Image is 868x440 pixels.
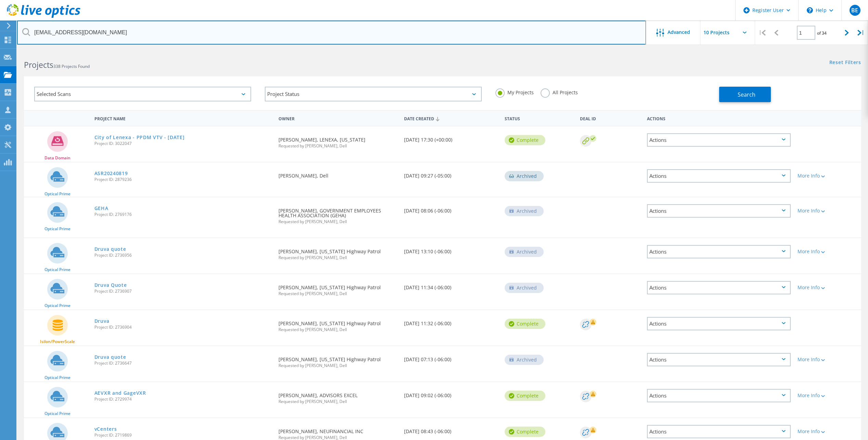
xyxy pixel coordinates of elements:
[798,429,858,434] div: More Info
[495,88,534,95] label: My Projects
[798,173,858,178] div: More Info
[24,59,53,70] b: Projects
[401,126,501,149] div: [DATE] 17:30 (+00:00)
[505,427,545,437] div: Complete
[647,133,791,147] div: Actions
[401,310,501,333] div: [DATE] 11:32 (-06:00)
[278,400,397,404] span: Requested by [PERSON_NAME], Dell
[401,162,501,185] div: [DATE] 09:27 (-05:00)
[94,253,272,257] span: Project ID: 2736956
[91,112,275,124] div: Project Name
[647,353,791,366] div: Actions
[278,144,397,148] span: Requested by [PERSON_NAME], Dell
[44,376,70,380] span: Optical Prime
[94,247,126,252] a: Druva quote
[44,304,70,308] span: Optical Prime
[275,162,401,185] div: [PERSON_NAME], Dell
[829,60,861,66] a: Reset Filters
[44,268,70,272] span: Optical Prime
[798,357,858,362] div: More Info
[278,256,397,260] span: Requested by [PERSON_NAME], Dell
[44,156,70,160] span: Data Domain
[505,171,544,181] div: Archived
[798,393,858,398] div: More Info
[401,197,501,220] div: [DATE] 08:06 (-06:00)
[94,178,272,182] span: Project ID: 2879236
[94,283,127,288] a: Druva Quote
[505,247,544,257] div: Archived
[647,169,791,183] div: Actions
[275,382,401,411] div: [PERSON_NAME], ADVISORS EXCEL
[668,30,690,35] span: Advanced
[275,346,401,375] div: [PERSON_NAME], [US_STATE] Highway Patrol
[401,274,501,297] div: [DATE] 11:34 (-06:00)
[34,87,251,101] div: Selected Scans
[94,171,128,176] a: ASR20240819
[94,361,272,365] span: Project ID: 2736647
[275,112,401,124] div: Owner
[7,14,80,19] a: Live Optics Dashboard
[94,325,272,329] span: Project ID: 2736904
[817,30,827,36] span: of 34
[755,21,769,45] div: |
[798,208,858,213] div: More Info
[719,87,771,102] button: Search
[851,8,858,13] span: BE
[278,292,397,296] span: Requested by [PERSON_NAME], Dell
[94,142,272,146] span: Project ID: 3022047
[401,382,501,405] div: [DATE] 09:02 (-06:00)
[53,63,90,69] span: 338 Projects Found
[401,238,501,261] div: [DATE] 13:10 (-06:00)
[94,427,117,431] a: vCenters
[738,91,755,98] span: Search
[44,412,70,416] span: Optical Prime
[854,21,868,45] div: |
[275,274,401,303] div: [PERSON_NAME], [US_STATE] Highway Patrol
[505,355,544,365] div: Archived
[278,364,397,368] span: Requested by [PERSON_NAME], Dell
[94,355,126,359] a: Druva quote
[541,88,578,95] label: All Projects
[40,340,75,344] span: Isilon/PowerScale
[94,212,272,217] span: Project ID: 2769176
[94,433,272,437] span: Project ID: 2719869
[275,238,401,267] div: [PERSON_NAME], [US_STATE] Highway Patrol
[278,436,397,440] span: Requested by [PERSON_NAME], Dell
[798,249,858,254] div: More Info
[647,317,791,330] div: Actions
[647,281,791,294] div: Actions
[275,197,401,231] div: [PERSON_NAME], GOVERNMENT EMPLOYEES HEALTH ASSOCIATION (GEHA)
[94,206,108,211] a: GEHA
[798,285,858,290] div: More Info
[17,21,646,45] input: Search projects by name, owner, ID, company, etc
[647,204,791,218] div: Actions
[401,346,501,369] div: [DATE] 07:13 (-06:00)
[647,425,791,438] div: Actions
[94,397,272,401] span: Project ID: 2729974
[505,391,545,401] div: Complete
[265,87,482,101] div: Project Status
[278,220,397,224] span: Requested by [PERSON_NAME], Dell
[94,135,185,140] a: City of Lenexa - PPDM VTV - [DATE]
[501,112,576,124] div: Status
[94,289,272,293] span: Project ID: 2736907
[44,192,70,196] span: Optical Prime
[44,227,70,231] span: Optical Prime
[505,319,545,329] div: Complete
[275,310,401,339] div: [PERSON_NAME], [US_STATE] Highway Patrol
[278,328,397,332] span: Requested by [PERSON_NAME], Dell
[401,112,501,125] div: Date Created
[94,391,146,395] a: AEVXR and GageVXR
[644,112,794,124] div: Actions
[647,245,791,258] div: Actions
[807,7,813,13] svg: \n
[275,126,401,155] div: [PERSON_NAME], LENEXA, [US_STATE]
[505,206,544,216] div: Archived
[576,112,644,124] div: Deal Id
[505,135,545,145] div: Complete
[94,319,109,323] a: Druva
[647,389,791,402] div: Actions
[505,283,544,293] div: Archived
